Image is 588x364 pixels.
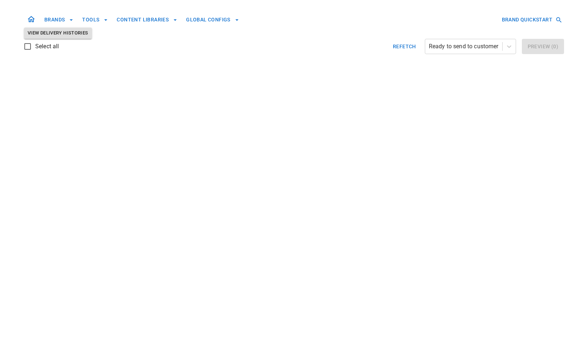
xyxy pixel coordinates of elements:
[24,28,92,39] button: View Delivery Histories
[183,13,242,26] button: GLOBAL CONFIGS
[499,13,564,26] button: BRAND QUICKSTART
[390,39,419,54] button: Refetch
[41,13,76,26] button: BRANDS
[114,13,180,26] button: CONTENT LIBRARIES
[35,42,59,51] span: Select all
[79,13,111,26] button: TOOLS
